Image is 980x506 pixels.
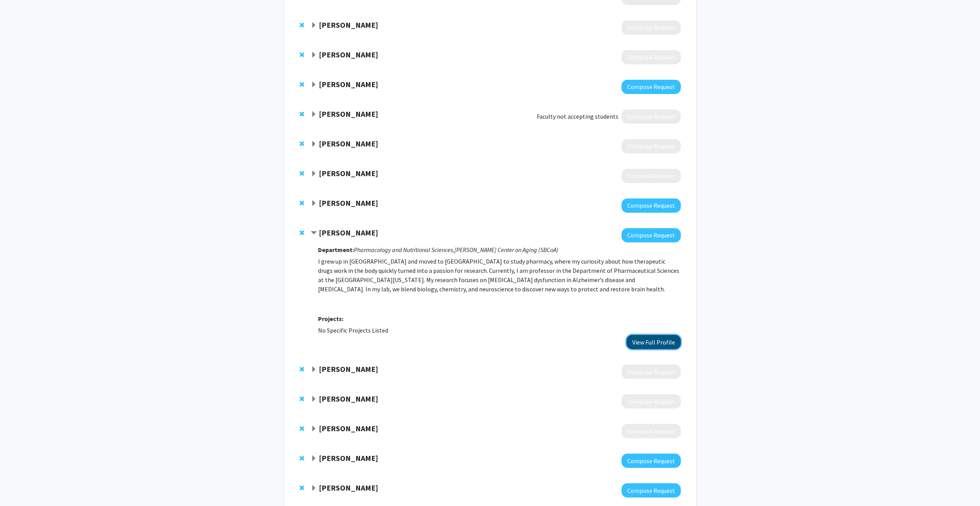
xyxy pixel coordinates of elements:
button: Compose Request to Martha Tillson [622,483,681,498]
span: Contract Anika Hartz Bookmark [311,230,317,236]
span: Remove Marilyn Duncan from bookmarks [300,366,304,372]
strong: [PERSON_NAME] [319,79,378,89]
span: Remove Martha Tillson from bookmarks [300,485,304,491]
button: Compose Request to Jessica Bray [622,454,681,468]
strong: [PERSON_NAME] [319,453,378,463]
button: Compose Request to Michelle Lofwall [622,139,681,153]
strong: Projects: [318,315,343,323]
strong: [PERSON_NAME] [319,168,378,178]
strong: [PERSON_NAME] [319,20,378,30]
strong: [PERSON_NAME] [319,394,378,403]
span: Remove Amanda Fallin-Bennett from bookmarks [300,200,304,206]
button: Compose Request to Marilyn Duncan [622,365,681,379]
span: Expand Wayne Cass Bookmark [311,396,317,402]
strong: [PERSON_NAME] [319,228,378,237]
span: Remove Anika Hartz from bookmarks [300,230,304,236]
strong: [PERSON_NAME] [319,364,378,374]
span: Expand Michelle Lofwall Bookmark [311,141,317,147]
span: Expand Martha Tillson Bookmark [311,485,317,491]
span: No Specific Projects Listed [318,326,388,334]
span: Remove Michelle Lofwall from bookmarks [300,141,304,147]
strong: [PERSON_NAME] [319,483,378,493]
button: Compose Request to Guoying Bing [622,424,681,438]
span: Expand Sharon Walsh Bookmark [311,171,317,177]
span: Faculty not accepting students [537,112,618,121]
button: Compose Request to Michelle Martel [622,20,681,35]
span: Remove Wayne Cass from bookmarks [300,396,304,402]
strong: Department: [318,246,354,254]
span: Remove Anel Jaramillo from bookmarks [300,111,304,117]
span: Expand Brady Reynolds Bookmark [311,52,317,58]
span: Remove Sharon Walsh from bookmarks [300,170,304,177]
button: Compose Request to Wayne Cass [622,394,681,408]
span: Expand Guoying Bing Bookmark [311,426,317,432]
strong: [PERSON_NAME] [319,109,378,119]
span: Expand Marilyn Duncan Bookmark [311,366,317,373]
button: Compose Request to Brady Reynolds [622,50,681,64]
span: Expand Mark Prendergast Bookmark [311,82,317,88]
span: Remove Jessica Bray from bookmarks [300,455,304,461]
button: Compose Request to Sharon Walsh [622,169,681,183]
span: Remove Guoying Bing from bookmarks [300,425,304,432]
button: Compose Request to Anika Hartz [622,228,681,242]
strong: [PERSON_NAME] [319,424,378,433]
button: Compose Request to Mark Prendergast [622,80,681,94]
iframe: Chat [6,471,33,500]
i: Pharmacology and Nutritional Sciences, [354,246,454,254]
strong: [PERSON_NAME] [319,139,378,148]
span: Expand Michelle Martel Bookmark [311,22,317,29]
button: View Full Profile [627,335,681,349]
button: Compose Request to Amanda Fallin-Bennett [622,198,681,213]
span: Expand Anel Jaramillo Bookmark [311,111,317,118]
strong: [PERSON_NAME] [319,198,378,208]
span: Remove Mark Prendergast from bookmarks [300,81,304,87]
strong: [PERSON_NAME] [319,50,378,59]
i: [PERSON_NAME] Center on Aging (SBCoA) [454,246,558,254]
span: Expand Amanda Fallin-Bennett Bookmark [311,200,317,207]
span: Remove Michelle Martel from bookmarks [300,22,304,28]
p: I grew up in [GEOGRAPHIC_DATA] and moved to [GEOGRAPHIC_DATA] to study pharmacy, where my curiosi... [318,257,680,294]
span: Remove Brady Reynolds from bookmarks [300,52,304,58]
button: Compose Request to Anel Jaramillo [622,109,681,124]
span: Expand Jessica Bray Bookmark [311,456,317,462]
